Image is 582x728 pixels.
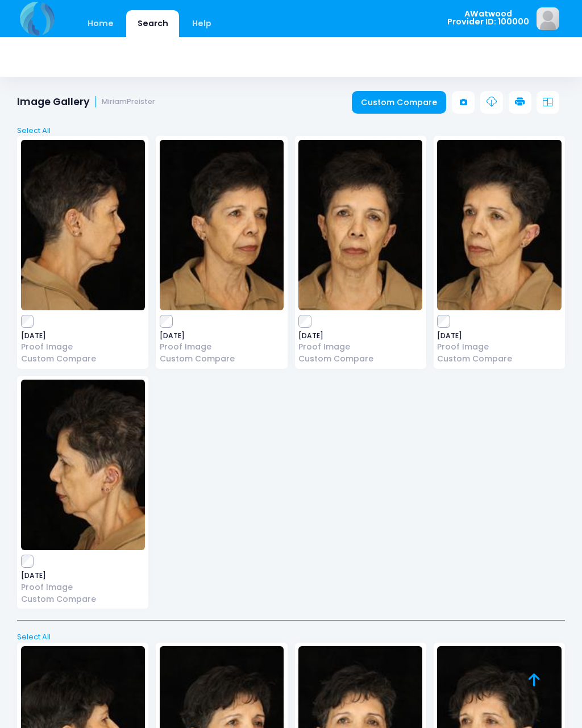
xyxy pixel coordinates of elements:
[76,10,124,37] a: Home
[21,380,145,550] img: image
[21,341,145,353] a: Proof Image
[298,341,422,353] a: Proof Image
[102,98,155,106] small: MiriamPreister
[537,7,559,30] img: image
[437,140,561,310] img: image
[160,341,284,353] a: Proof Image
[21,581,145,593] a: Proof Image
[437,332,561,339] span: [DATE]
[21,572,145,579] span: [DATE]
[126,10,179,37] a: Search
[352,91,447,114] a: Custom Compare
[14,631,569,643] a: Select All
[437,341,561,353] a: Proof Image
[21,140,145,310] img: image
[160,332,284,339] span: [DATE]
[17,96,155,108] h1: Image Gallery
[21,353,145,365] a: Custom Compare
[437,353,561,365] a: Custom Compare
[181,10,223,37] a: Help
[14,125,569,136] a: Select All
[298,332,422,339] span: [DATE]
[21,332,145,339] span: [DATE]
[298,140,422,310] img: image
[160,353,284,365] a: Custom Compare
[447,10,529,26] span: AWatwood Provider ID: 100000
[298,353,422,365] a: Custom Compare
[21,593,145,605] a: Custom Compare
[160,140,284,310] img: image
